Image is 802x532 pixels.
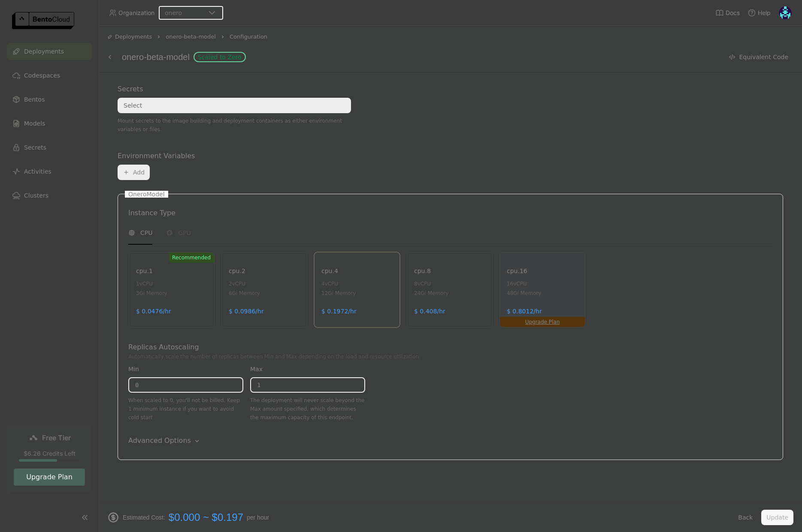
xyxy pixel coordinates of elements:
[193,437,201,445] svg: Down
[128,396,243,422] div: When scaled to 0, you'll not be billed. Keep 1 minimum instance if you want to avoid cold start
[169,252,214,263] div: Recommended
[107,511,729,523] div: Estimated Cost: per hour
[7,43,92,60] a: Deployments
[123,169,130,176] svg: Plus
[128,364,139,374] div: Min
[24,190,48,201] span: Clusters
[124,101,142,110] div: Select
[758,9,771,17] span: Help
[118,117,351,134] div: Mount secrets to the image building and deployment containers as either environment variables or ...
[507,289,542,298] div: 48Gi Memory
[230,33,267,41] span: Configuration
[136,266,153,276] div: cpu.1
[321,279,356,289] div: 4 vCPU
[414,279,449,289] div: 8 vCPU
[140,228,152,237] span: CPU
[761,510,793,525] button: Update
[128,352,772,361] div: Automatically scale the number of replicas between Min and Max depending on the load and resource...
[250,364,263,374] div: Max
[14,469,85,486] button: Upgrade Plan
[779,6,792,19] img: Darko Petrovic
[128,436,191,446] div: Advanced Options
[219,33,226,40] svg: Right
[507,279,542,289] div: 16 vCPU
[507,307,542,316] div: $ 0.8012/hr
[128,191,165,198] label: OneroModel
[118,151,195,161] div: Environment Variables
[136,307,171,316] div: $ 0.0476/hr
[24,70,60,81] span: Codespaces
[748,9,771,17] div: Help
[183,9,184,18] input: Selected onero.
[136,289,167,298] div: 3Gi Memory
[7,187,92,204] a: Clusters
[7,426,92,493] a: Free Tier$6.26 Credits LeftUpgrade Plan
[128,436,772,446] div: Advanced Options
[128,208,176,218] div: Instance Type
[407,252,493,328] div: cpu.88vCPU24Gi Memory$ 0.408/hr
[321,289,356,298] div: 12Gi Memory
[507,266,527,276] div: cpu.16
[118,165,150,180] button: Add
[24,142,46,153] span: Secrets
[198,54,242,60] div: Scaled to Zero
[414,307,445,316] div: $ 0.408/hr
[221,252,307,328] div: cpu.22vCPU6Gi Memory$ 0.0986/hr
[321,266,338,276] div: cpu.4
[165,9,182,17] div: onero
[7,163,92,180] a: Activities
[42,433,71,442] span: Free Tier
[723,49,793,65] button: Equivalent Code
[7,115,92,132] a: Models
[414,266,431,276] div: cpu.8
[499,252,585,328] div: Upgrade Plancpu.1616vCPU48Gi Memory$ 0.8012/hr
[107,33,152,41] div: Deployments
[129,252,215,328] div: Recommendedcpu.11vCPU3Gi Memory$ 0.0476/hr
[7,67,92,84] a: Codespaces
[122,49,719,65] div: onero-beta-model
[24,118,45,129] span: Models
[12,12,74,29] img: logo
[726,9,740,17] span: Docs
[169,511,243,523] span: $0.000 ~ $0.197
[107,33,793,41] nav: Breadcrumbs navigation
[7,91,92,108] a: Bentos
[733,510,758,525] button: Back
[118,84,143,94] div: Secrets
[166,33,216,41] span: onero-beta-model
[115,33,152,41] span: Deployments
[24,46,64,57] span: Deployments
[250,396,365,422] div: The deployment will never scale beyond the Max amount specified, which determines the maximum cap...
[715,9,740,17] a: Docs
[24,166,51,177] span: Activities
[178,228,191,237] span: GPU
[525,319,560,325] a: Upgrade Plan
[136,279,167,289] div: 1 vCPU
[414,289,449,298] div: 24Gi Memory
[128,342,199,352] div: Replicas Autoscaling
[229,307,264,316] div: $ 0.0986/hr
[14,450,85,457] div: $6.26 Credits Left
[24,94,45,105] span: Bentos
[229,266,245,276] div: cpu.2
[155,33,162,40] svg: Right
[229,289,260,298] div: 6Gi Memory
[118,9,154,17] span: Organization
[321,307,357,316] div: $ 0.1972/hr
[314,252,400,328] div: cpu.44vCPU12Gi Memory$ 0.1972/hr
[229,279,260,289] div: 2 vCPU
[7,139,92,156] a: Secrets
